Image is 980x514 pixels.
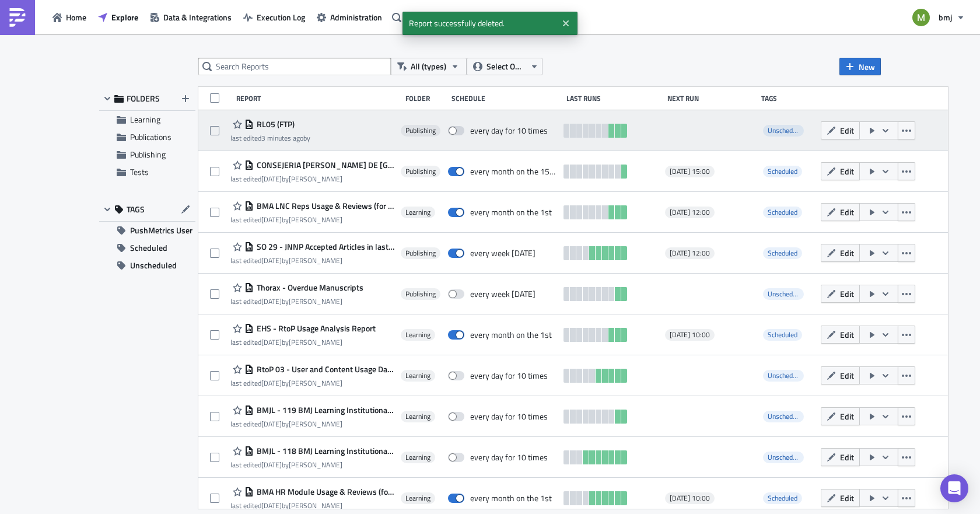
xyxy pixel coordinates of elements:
[768,329,797,340] span: Scheduled
[470,452,548,463] div: every day for 10 times
[470,289,535,299] div: every week on Monday
[821,162,860,180] button: Edit
[840,328,854,341] span: Edit
[470,370,548,381] div: every day for 10 times
[261,377,282,389] time: 2025-09-22T07:52:05Z
[405,494,430,503] span: Learning
[261,418,282,429] time: 2025-08-19T09:04:19Z
[254,405,395,415] span: BMJL - 119 BMJ Learning Institutional Usage - User Details
[405,371,430,380] span: Learning
[8,8,27,27] img: PushMetrics
[667,94,755,103] div: Next Run
[670,167,710,176] span: [DATE] 15:00
[411,60,446,73] span: All (types)
[821,121,860,139] button: Edit
[859,61,875,73] span: New
[763,452,804,463] span: Unscheduled
[761,94,815,103] div: Tags
[230,338,376,347] div: last edited by [PERSON_NAME]
[257,11,305,23] span: Execution Log
[763,411,804,422] span: Unscheduled
[391,58,467,75] button: All (types)
[130,131,171,143] span: Publications
[405,94,446,103] div: Folder
[470,411,548,422] div: every day for 10 times
[237,8,311,26] button: Execution Log
[768,492,797,503] span: Scheduled
[470,207,552,218] div: every month on the 1st
[405,167,436,176] span: Publishing
[840,492,854,504] span: Edit
[821,407,860,425] button: Edit
[905,5,971,30] button: bmj
[821,326,860,344] button: Edit
[230,174,395,183] div: last edited by [PERSON_NAME]
[254,160,395,170] span: CONSEJERIA DE SANIDAD DE MADRID
[261,459,282,470] time: 2025-09-24T13:57:41Z
[840,288,854,300] span: Edit
[130,257,177,274] span: Unscheduled
[768,247,797,258] span: Scheduled
[144,8,237,26] button: Data & Integrations
[261,255,282,266] time: 2025-10-07T11:27:47Z
[405,289,436,299] span: Publishing
[261,173,282,184] time: 2025-10-07T11:27:13Z
[230,297,363,306] div: last edited by [PERSON_NAME]
[230,460,395,469] div: last edited by [PERSON_NAME]
[405,453,430,462] span: Learning
[470,125,548,136] div: every day for 10 times
[405,249,436,258] span: Publishing
[763,492,802,504] span: Scheduled
[840,124,854,137] span: Edit
[230,215,395,224] div: last edited by [PERSON_NAME]
[254,446,395,456] span: BMJL - 118 BMJ Learning Institutional Usage
[670,208,710,217] span: [DATE] 12:00
[763,207,802,218] span: Scheduled
[763,329,802,341] span: Scheduled
[821,244,860,262] button: Edit
[763,125,804,137] span: Unscheduled
[127,204,145,215] span: TAGS
[127,93,160,104] span: FOLDERS
[230,134,310,142] div: last edited by
[130,239,167,257] span: Scheduled
[821,285,860,303] button: Edit
[261,500,282,511] time: 2025-10-01T10:52:09Z
[470,166,558,177] div: every month on the 15th for 10 times
[230,419,395,428] div: last edited by [PERSON_NAME]
[311,8,388,26] a: Administration
[405,412,430,421] span: Learning
[230,501,395,510] div: last edited by [PERSON_NAME]
[840,247,854,259] span: Edit
[839,58,881,75] button: New
[254,487,395,497] span: BMA HR Module Usage & Reviews (for publication)
[768,411,805,422] span: Unscheduled
[566,94,661,103] div: Last Runs
[467,58,542,75] button: Select Owner
[163,11,232,23] span: Data & Integrations
[840,165,854,177] span: Edit
[670,494,710,503] span: [DATE] 10:00
[254,119,295,130] span: RL05 (FTP)
[92,8,144,26] a: Explore
[254,323,376,334] span: EHS - RtoP Usage Analysis Report
[470,330,552,340] div: every month on the 1st
[763,288,804,300] span: Unscheduled
[99,257,195,274] button: Unscheduled
[768,207,797,218] span: Scheduled
[254,282,363,293] span: Thorax - Overdue Manuscripts
[66,11,86,23] span: Home
[821,448,860,466] button: Edit
[261,296,282,307] time: 2025-10-07T11:27:47Z
[821,203,860,221] button: Edit
[763,166,802,177] span: Scheduled
[768,370,805,381] span: Unscheduled
[557,15,575,32] button: Close
[130,166,149,178] span: Tests
[230,256,395,265] div: last edited by [PERSON_NAME]
[670,330,710,340] span: [DATE] 10:00
[254,364,395,375] span: RtoP 03 - User and Content Usage Dashboard
[940,474,968,502] div: Open Intercom Messenger
[768,166,797,177] span: Scheduled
